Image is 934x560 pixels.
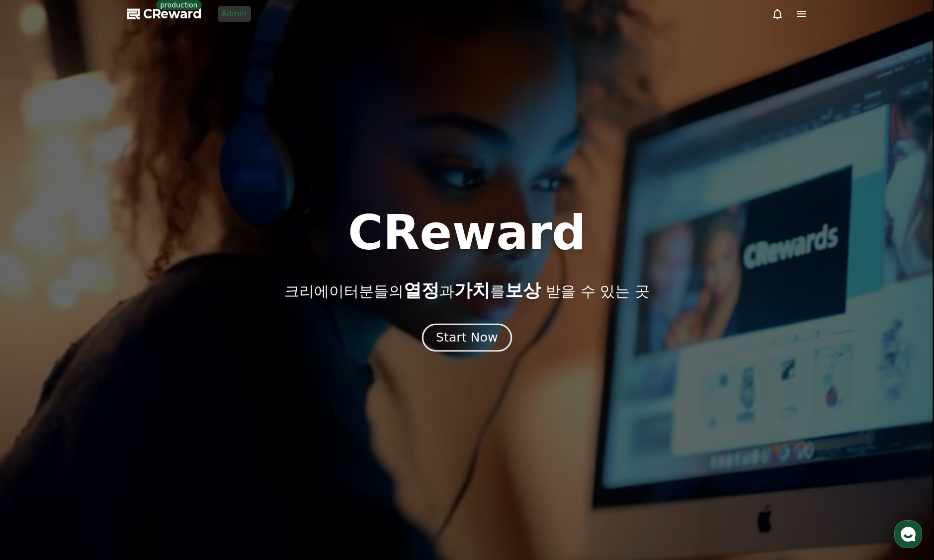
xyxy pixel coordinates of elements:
[218,6,251,22] a: Admin
[284,280,649,300] p: 크리에이터분들의 과 를 받을 수 있는 곳
[128,315,191,340] a: 설정
[154,330,166,338] span: 설정
[127,6,202,22] a: CReward
[424,334,510,344] a: Start Now
[454,280,490,300] span: 가치
[91,330,103,338] span: 대화
[505,280,541,300] span: 보상
[348,209,586,257] h1: CReward
[66,315,128,340] a: 대화
[436,329,498,346] div: Start Now
[31,330,37,338] span: 홈
[143,6,202,22] span: CReward
[3,315,66,340] a: 홈
[422,324,512,352] button: Start Now
[404,280,439,300] span: 열정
